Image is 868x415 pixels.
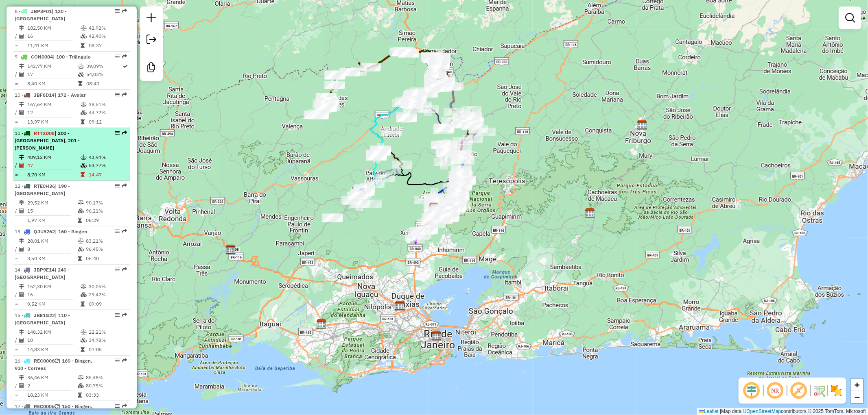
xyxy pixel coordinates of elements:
i: Distância Total [19,200,24,205]
td: 06:40 [85,254,127,263]
i: % de utilização do peso [78,200,84,205]
td: 38,51% [88,100,127,109]
img: CDI Macacu [585,208,595,218]
span: | 240 - [GEOGRAPHIC_DATA] [15,267,70,280]
i: % de utilização da cubagem [81,110,87,115]
span: 10 - [15,92,86,98]
span: 13 - [15,228,87,235]
div: Atividade não roteirizada - ISABELLE DA SILVA DE [322,214,343,222]
td: 12 [27,109,80,117]
i: % de utilização da cubagem [78,72,84,77]
td: 13,97 KM [27,118,80,126]
em: Rota exportada [122,183,127,188]
td: 14,83 KM [27,345,80,354]
img: CDD Nova Friburgo [637,120,647,130]
em: Opções [115,54,120,59]
i: Tempo total em rota [81,347,85,352]
i: Tempo total em rota [78,393,82,398]
i: % de utilização da cubagem [78,247,84,252]
i: Rota otimizada [123,64,128,69]
img: CDD Pavuna [395,300,405,311]
img: Fluxo de ruas [813,384,826,397]
img: Três Rios [433,78,444,89]
em: Opções [115,92,120,97]
td: 96,21% [85,207,127,215]
td: 29,52 KM [27,199,77,207]
td: 8 [27,245,77,253]
em: Opções [115,9,120,13]
td: 08:37 [88,41,127,50]
td: = [15,300,19,308]
td: 10 [27,336,80,344]
td: = [15,171,19,179]
i: % de utilização do peso [78,239,84,243]
i: Veículo já utilizado nesta sessão [55,359,59,363]
span: + [855,380,860,390]
td: = [15,216,19,224]
em: Opções [115,267,120,272]
td: / [15,32,19,40]
img: Exibir/Ocultar setores [830,384,843,397]
span: Ocultar NR [765,381,785,400]
span: 16 - [15,358,92,371]
span: | 160 - Bingen [55,228,87,235]
a: OpenStreetMap [747,408,781,414]
i: % de utilização do peso [78,375,84,380]
td: 15 [27,207,77,215]
td: 28,01 KM [27,237,77,245]
i: Total de Atividades [19,247,24,252]
td: 42,92% [88,24,127,32]
span: | 160 - Bingen, 910 - Correas [15,358,92,371]
div: Atividade não roteirizada - RAFA E JANA BAR [381,128,402,136]
td: 3,50 KM [27,254,77,263]
div: Atividade não roteirizada - ALINE PINTO DE CARVA [322,214,342,222]
i: Veículo já utilizado nesta sessão [55,404,59,409]
td: 11,41 KM [27,41,80,50]
i: Tempo total em rota [81,43,85,48]
em: Rota exportada [122,54,127,59]
span: | 120 - [GEOGRAPHIC_DATA] [15,8,67,22]
i: Tempo total em rota [78,81,82,86]
i: Total de Atividades [19,383,24,388]
span: Exibir rótulo [789,381,809,400]
em: Rota exportada [122,267,127,272]
a: Exibir filtros [842,10,858,26]
td: 167,64 KM [27,100,80,109]
td: 148,32 KM [27,328,80,336]
span: RTT2D08 [34,130,55,136]
a: Nova sessão e pesquisa [143,10,160,28]
td: 39,09% [86,62,122,70]
span: JBF8D14 [34,92,55,98]
td: 08:29 [85,216,127,224]
td: 07:05 [88,345,127,354]
td: 03:33 [85,391,127,399]
td: 409,12 KM [27,153,80,161]
i: % de utilização do peso [81,102,87,107]
em: Opções [115,183,120,188]
td: 83,21% [85,237,127,245]
td: 80,75% [85,382,127,390]
i: Tempo total em rota [81,172,85,177]
td: 8,70 KM [27,171,80,179]
img: Miguel Pereira [356,188,366,198]
i: % de utilização do peso [81,26,87,30]
div: Atividade não roteirizada - IMPERIO DA SERRA COM [439,206,460,215]
td: 1,97 KM [27,216,77,224]
i: Total de Atividades [19,34,24,39]
i: Distância Total [19,239,24,243]
td: / [15,70,19,78]
i: % de utilização da cubagem [78,383,84,388]
img: CDD Rio de Janeiro [316,319,327,329]
i: Distância Total [19,26,24,30]
td: 96,45% [85,245,127,253]
span: 9 - [15,54,91,60]
img: CDI Piraí [225,244,236,255]
span: 11 - [15,130,80,151]
td: 2 [27,382,77,390]
span: REC0006 [34,358,55,364]
span: | 100 - Triângulo [53,54,91,60]
td: = [15,254,19,263]
span: | [720,408,721,414]
span: 8 - [15,8,67,22]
